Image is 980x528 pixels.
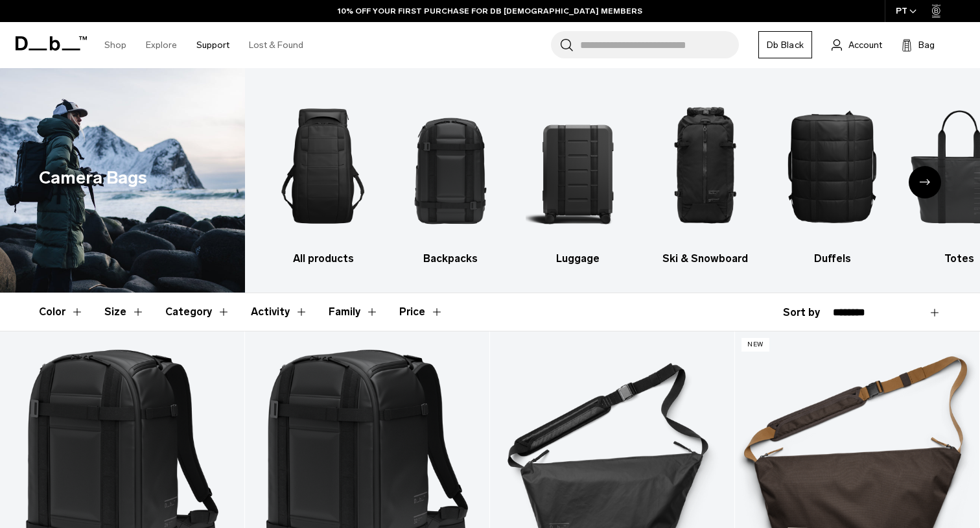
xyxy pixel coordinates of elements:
[832,37,882,53] a: Account
[526,88,630,245] img: Db
[165,293,230,331] button: Toggle Filter
[251,293,308,331] button: Toggle Filter
[104,22,126,68] a: Shop
[271,251,375,267] h3: All products
[780,88,884,245] img: Db
[398,88,502,267] li: 2 / 10
[653,88,757,245] img: Db
[249,22,303,68] a: Lost & Found
[526,251,630,267] h3: Luggage
[399,293,443,331] button: Toggle Price
[271,88,375,245] img: Db
[918,38,935,52] span: Bag
[653,88,757,267] li: 4 / 10
[146,22,177,68] a: Explore
[271,88,375,267] a: Db All products
[104,293,145,331] button: Toggle Filter
[39,165,147,191] h1: Camera Bags
[741,338,769,352] p: New
[398,88,502,245] img: Db
[329,293,379,331] button: Toggle Filter
[848,38,882,52] span: Account
[909,166,941,198] div: Next slide
[398,88,502,267] a: Db Backpacks
[526,88,630,267] a: Db Luggage
[780,251,884,267] h3: Duffels
[780,88,884,267] a: Db Duffels
[758,31,812,58] a: Db Black
[653,251,757,267] h3: Ski & Snowboard
[398,251,502,267] h3: Backpacks
[39,293,84,331] button: Toggle Filter
[902,37,935,53] button: Bag
[271,88,375,267] li: 1 / 10
[95,22,313,68] nav: Main Navigation
[653,88,757,267] a: Db Ski & Snowboard
[196,22,229,68] a: Support
[338,5,642,17] a: 10% OFF YOUR FIRST PURCHASE FOR DB [DEMOGRAPHIC_DATA] MEMBERS
[526,88,630,267] li: 3 / 10
[780,88,884,267] li: 5 / 10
